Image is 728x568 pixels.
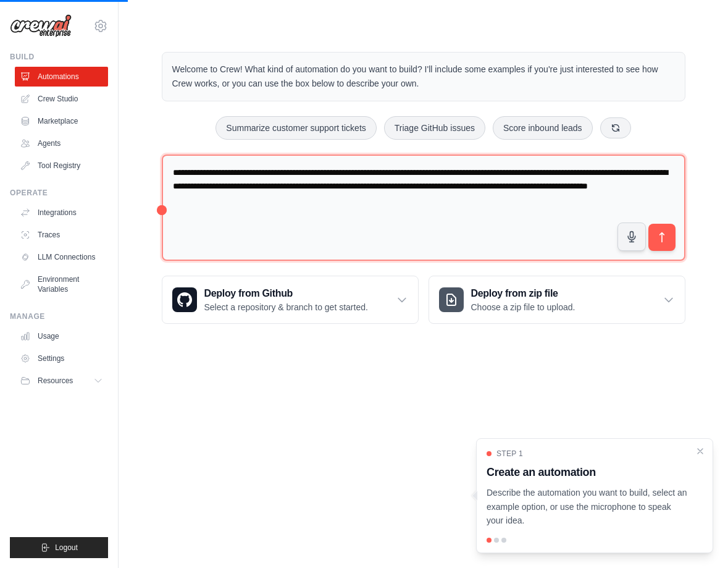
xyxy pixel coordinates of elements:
h3: Deploy from Github [204,286,368,301]
a: Agents [15,134,108,153]
a: Usage [15,326,108,346]
a: Integrations [15,203,108,223]
div: Operate [10,188,108,198]
a: Traces [15,225,108,245]
button: Close walkthrough [695,446,705,456]
button: Logout [10,537,108,558]
a: LLM Connections [15,247,108,267]
h3: Create an automation [487,464,688,481]
a: Automations [15,67,108,87]
div: Manage [10,312,108,321]
button: Summarize customer support tickets [215,116,376,140]
button: Resources [15,371,108,391]
p: Welcome to Crew! What kind of automation do you want to build? I'll include some examples if you'... [172,62,675,91]
h3: Deploy from zip file [471,286,575,301]
p: Describe the automation you want to build, select an example option, or use the microphone to spe... [487,486,688,528]
a: Environment Variables [15,269,108,299]
iframe: Chat Widget [666,509,728,568]
a: Tool Registry [15,156,108,176]
div: Виджет чата [666,509,728,568]
button: Score inbound leads [493,116,593,140]
img: Logo [10,14,72,38]
div: Build [10,52,108,62]
span: Resources [38,376,73,386]
a: Crew Studio [15,89,108,109]
a: Marketplace [15,111,108,131]
span: Step 1 [496,449,523,459]
p: Select a repository & branch to get started. [204,301,368,313]
button: Triage GitHub issues [384,116,485,140]
span: Logout [55,543,78,553]
a: Settings [15,349,108,368]
p: Choose a zip file to upload. [471,301,575,313]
